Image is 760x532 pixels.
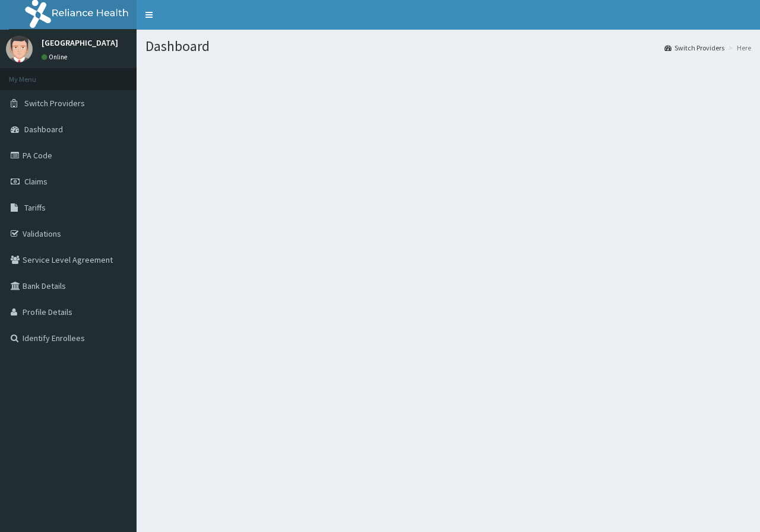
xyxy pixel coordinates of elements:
span: Claims [24,176,47,187]
a: Switch Providers [664,43,724,53]
span: Tariffs [24,202,46,213]
li: Here [726,43,751,53]
img: User Image [6,36,33,62]
span: Switch Providers [24,98,85,109]
h1: Dashboard [145,39,751,54]
a: Online [42,53,70,61]
p: [GEOGRAPHIC_DATA] [42,39,118,47]
span: Dashboard [24,124,63,135]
